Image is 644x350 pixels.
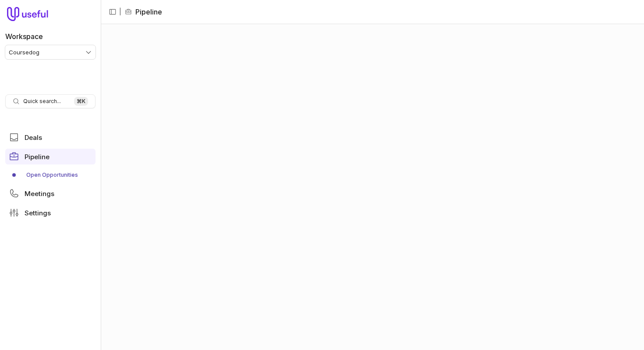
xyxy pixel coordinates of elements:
kbd: ⌘ K [74,97,88,106]
a: Settings [5,205,96,221]
a: Meetings [5,186,96,201]
div: Pipeline submenu [5,168,96,182]
span: Settings [25,210,51,216]
label: Workspace [5,31,43,42]
a: Open Opportunities [5,168,96,182]
a: Pipeline [5,149,96,164]
button: Collapse sidebar [106,5,119,18]
span: Meetings [25,190,54,197]
a: Deals [5,129,96,145]
span: Pipeline [25,154,50,160]
span: | [119,7,121,17]
span: Quick search... [23,98,61,105]
span: Deals [25,134,42,141]
li: Pipeline [125,7,162,17]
